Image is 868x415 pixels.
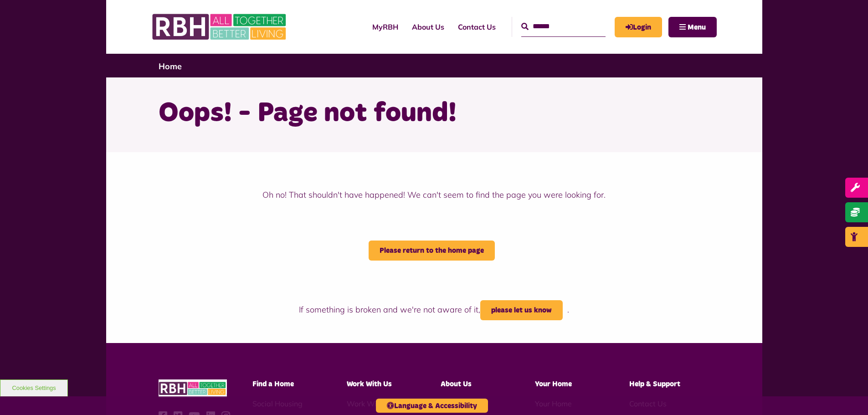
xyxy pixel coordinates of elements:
[252,380,294,388] span: Find a Home
[152,9,288,45] img: RBH
[365,15,405,39] a: MyRBH
[159,379,227,397] img: RBH
[629,380,680,388] span: Help & Support
[668,17,717,37] button: Navigation
[688,24,706,31] span: Menu
[521,17,606,36] input: Search
[159,96,710,131] h1: Oops! - Page not found!
[827,374,868,415] iframe: Netcall Web Assistant for live chat
[369,241,495,261] a: Please return to the home page
[480,300,563,320] a: please let us know
[347,380,392,388] span: Work With Us
[299,304,569,315] span: If something is broken and we're not aware of it, .
[405,15,451,39] a: About Us
[615,17,662,37] a: MyRBH
[376,399,488,413] button: Language & Accessibility
[441,380,472,388] span: About Us
[451,15,503,39] a: Contact Us
[535,380,572,388] span: Your Home
[152,189,717,201] p: Oh no! That shouldn't have happened! We can't seem to find the page you were looking for.
[159,61,182,72] a: Home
